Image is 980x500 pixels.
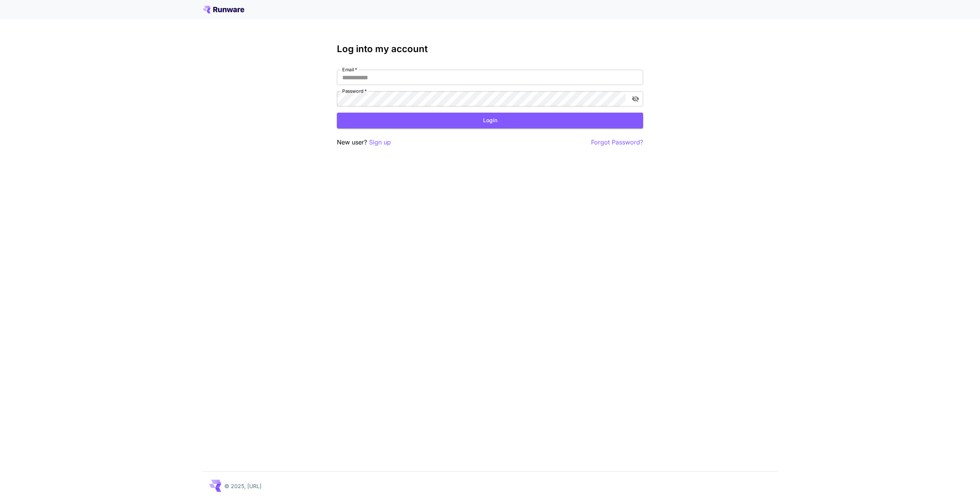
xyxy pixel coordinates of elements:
button: Sign up [369,138,391,147]
p: New user? [337,138,391,147]
button: Login [337,113,643,128]
button: Forgot Password? [591,138,643,147]
label: Email [342,66,357,73]
p: © 2025, [URL] [224,482,261,490]
h3: Log into my account [337,44,643,54]
button: toggle password visibility [629,92,642,106]
label: Password [342,88,367,94]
